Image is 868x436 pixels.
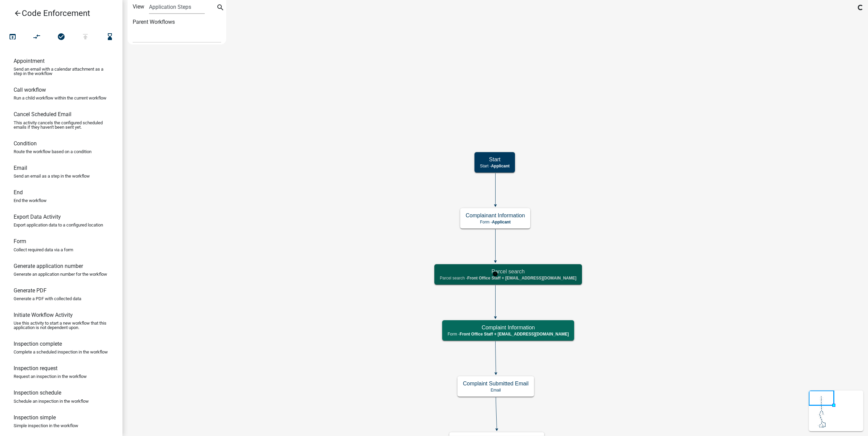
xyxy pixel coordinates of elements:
p: Route the workflow based on a condition [14,149,91,154]
p: Send an email as a step in the workflow [14,174,90,178]
div: Workflow actions [0,30,122,46]
i: search [216,3,224,13]
label: Parent Workflows [133,15,175,29]
h5: Complaint Information [448,324,569,331]
p: Start - [480,164,510,168]
span: Front Office Staff + [EMAIL_ADDRESS][DOMAIN_NAME] [460,332,569,337]
i: check_circle [57,33,65,42]
h5: Complainant Information [466,212,525,219]
p: This activity cancels the configured scheduled emails if they haven't been sent yet. [14,121,109,129]
h6: Call workflow [14,87,46,93]
p: Form - [448,332,569,337]
button: Publish [73,30,98,44]
p: Run a child workflow within the current workflow [14,96,106,100]
span: Front Office Staff + [EMAIL_ADDRESS][DOMAIN_NAME] [467,276,577,280]
h6: Inspection complete [14,341,62,347]
h6: Inspection request [14,365,57,371]
p: Parcel search - [440,276,577,280]
i: publish [81,33,89,42]
p: Use this activity to start a new workflow that this application is not dependent upon. [14,321,109,330]
i: hourglass_bottom [106,33,114,42]
h6: Initiate Workflow Activity [14,312,73,318]
h6: Inspection simple [14,414,56,421]
h6: Email [14,165,27,171]
i: arrow_back [14,9,22,19]
p: Collect required data via a form [14,248,73,252]
button: Saving Pending Changes [98,30,122,44]
h6: Form [14,238,26,244]
h6: Cancel Scheduled Email [14,111,71,117]
i: open_in_browser [9,33,17,42]
h6: Generate PDF [14,287,47,294]
span: Applicant [491,164,510,168]
button: Test Workflow [0,30,25,44]
a: Code Enforcement [5,5,112,21]
p: Export application data to a configured location [14,223,103,227]
span: Applicant [492,220,511,224]
h5: Start [480,156,510,163]
p: Form - [466,220,525,224]
h6: Export Data Activity [14,214,61,220]
h6: Inspection schedule [14,389,61,396]
p: Simple inspection in the workflow [14,423,78,428]
h5: Parcel search [440,268,577,275]
button: Auto Layout [24,30,49,44]
p: End the workflow [14,198,47,203]
button: search [215,3,226,14]
h6: Appointment [14,58,45,64]
button: No problems [49,30,73,44]
p: Generate a PDF with collected data [14,296,81,301]
p: Schedule an inspection in the workflow [14,399,89,403]
p: Generate an application number for the workflow [14,272,107,276]
h6: Condition [14,140,37,147]
h6: End [14,189,23,196]
p: Send an email with a calendar attachment as a step in the workflow [14,67,109,76]
p: Email [463,388,529,393]
h5: Complaint Submitted Email [463,380,529,387]
h6: Generate application number [14,263,83,269]
i: compare_arrows [33,33,41,42]
p: Complete a scheduled inspection in the workflow [14,350,108,354]
p: Request an inspection in the workflow [14,374,87,379]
